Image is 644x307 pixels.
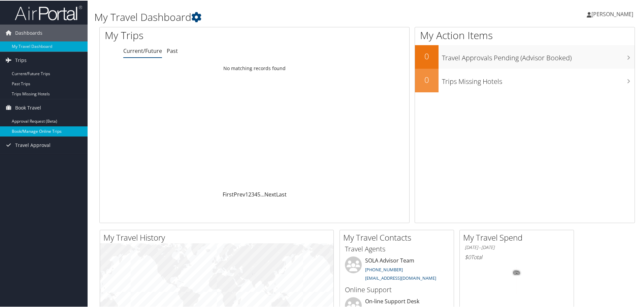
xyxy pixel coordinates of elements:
[514,270,519,274] tspan: 0%
[465,253,569,260] h6: Total
[94,9,458,24] h1: My Travel Dashboard
[345,244,449,253] h3: Travel Agents
[442,49,635,62] h3: Travel Approvals Pending (Advisor Booked)
[15,51,27,68] span: Trips
[167,47,178,54] a: Past
[257,190,260,197] a: 5
[465,244,569,250] h6: [DATE] - [DATE]
[345,284,449,294] h3: Online Support
[254,190,257,197] a: 4
[465,253,471,260] span: $0
[15,24,42,41] span: Dashboards
[15,136,51,153] span: Travel Approval
[276,190,287,197] a: Last
[587,3,640,24] a: [PERSON_NAME]
[264,190,276,197] a: Next
[365,274,436,280] a: [EMAIL_ADDRESS][DOMAIN_NAME]
[415,44,635,68] a: 0Travel Approvals Pending (Advisor Booked)
[15,4,82,20] img: airportal-logo.png
[15,99,41,116] span: Book Travel
[251,190,254,197] a: 3
[223,190,234,197] a: First
[245,190,248,197] a: 1
[260,190,264,197] span: …
[234,190,245,197] a: Prev
[342,256,452,283] li: SOLA Advisor Team
[123,47,162,54] a: Current/Future
[415,73,439,85] h2: 0
[365,266,403,272] a: [PHONE_NUMBER]
[415,50,439,61] h2: 0
[442,73,635,86] h3: Trips Missing Hotels
[100,62,409,74] td: No matching records found
[463,231,574,243] h2: My Travel Spend
[103,231,333,243] h2: My Travel History
[105,28,275,42] h1: My Trips
[415,28,635,42] h1: My Action Items
[415,68,635,92] a: 0Trips Missing Hotels
[591,10,633,17] span: [PERSON_NAME]
[343,231,454,243] h2: My Travel Contacts
[248,190,251,197] a: 2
